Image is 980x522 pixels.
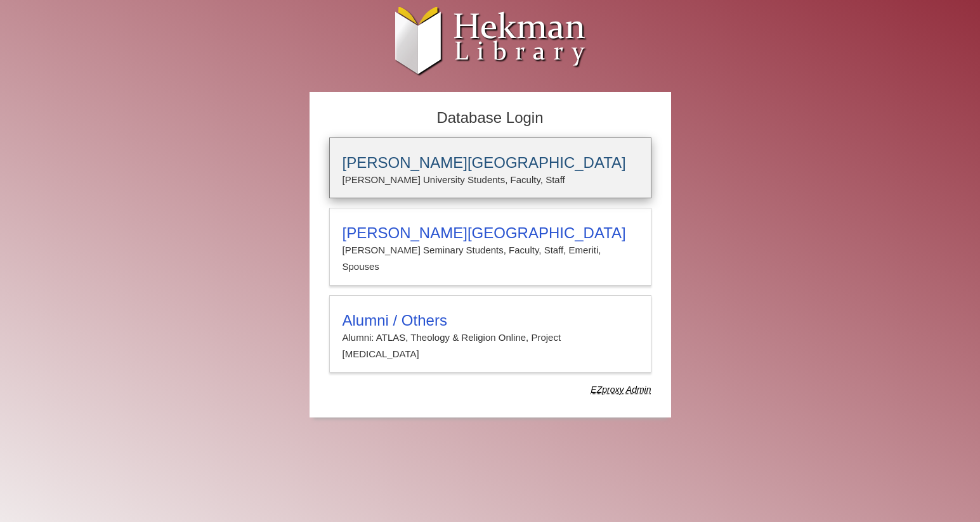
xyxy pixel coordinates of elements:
a: [PERSON_NAME][GEOGRAPHIC_DATA][PERSON_NAME] Seminary Students, Faculty, Staff, Emeriti, Spouses [329,208,651,286]
dfn: Use Alumni login [591,385,651,395]
h3: [PERSON_NAME][GEOGRAPHIC_DATA] [343,224,638,242]
a: [PERSON_NAME][GEOGRAPHIC_DATA][PERSON_NAME] University Students, Faculty, Staff [329,137,651,198]
p: [PERSON_NAME] Seminary Students, Faculty, Staff, Emeriti, Spouses [343,242,638,276]
summary: Alumni / OthersAlumni: ATLAS, Theology & Religion Online, Project [MEDICAL_DATA] [343,312,638,363]
p: [PERSON_NAME] University Students, Faculty, Staff [343,172,638,188]
p: Alumni: ATLAS, Theology & Religion Online, Project [MEDICAL_DATA] [343,329,638,363]
h3: Alumni / Others [343,312,638,329]
h3: [PERSON_NAME][GEOGRAPHIC_DATA] [343,154,638,172]
h2: Database Login [323,105,658,131]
